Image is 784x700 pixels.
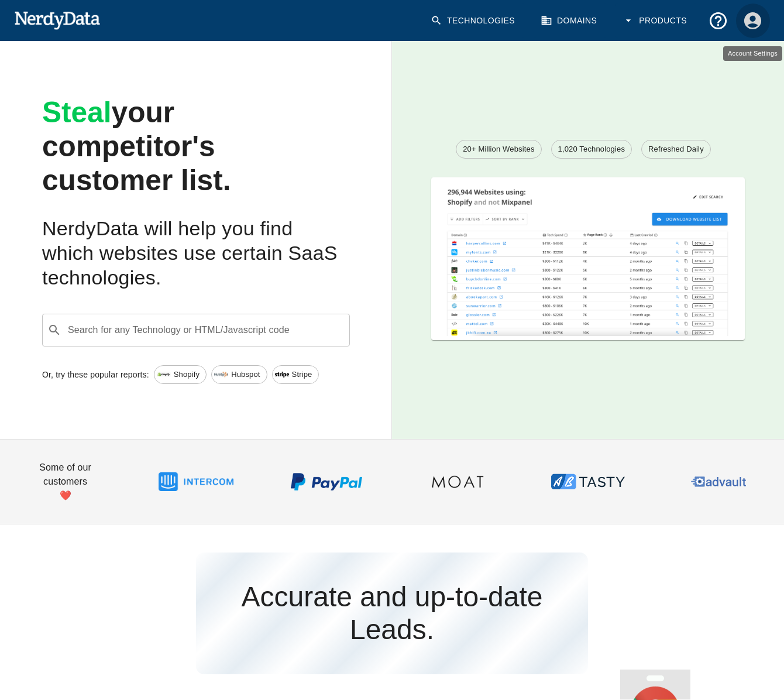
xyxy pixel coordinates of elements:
[272,365,319,384] a: Stripe
[642,143,710,155] span: Refreshed Daily
[42,369,149,380] p: Or, try these popular reports:
[456,143,541,155] span: 20+ Million Websites
[723,46,782,61] div: Account Settings
[681,444,756,519] img: Advault
[735,4,770,38] button: Account Settings
[167,369,206,380] span: Shopify
[424,4,524,38] a: Technologies
[42,96,350,198] h1: your competitor's customer list.
[615,4,696,38] button: Products
[420,444,495,519] img: Moat
[641,140,711,159] a: Refreshed Daily
[551,444,625,519] img: ABTasty
[14,8,100,32] img: NerdyData.com
[701,4,735,38] button: Support and Documentation
[211,365,267,384] a: Hubspot
[154,365,207,384] a: Shopify
[159,444,233,519] img: Intercom
[551,140,632,159] a: 1,020 Technologies
[552,143,632,155] span: 1,020 Technologies
[196,553,588,674] h3: Accurate and up-to-date Leads.
[42,96,112,129] span: Steal
[534,4,606,38] a: Domains
[42,217,350,290] h2: NerdyData will help you find which websites use certain SaaS technologies.
[286,369,319,380] span: Stripe
[289,444,364,519] img: PayPal
[431,177,745,336] img: A screenshot of a report showing the total number of websites using Shopify
[225,369,266,380] span: Hubspot
[456,140,541,159] a: 20+ Million Websites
